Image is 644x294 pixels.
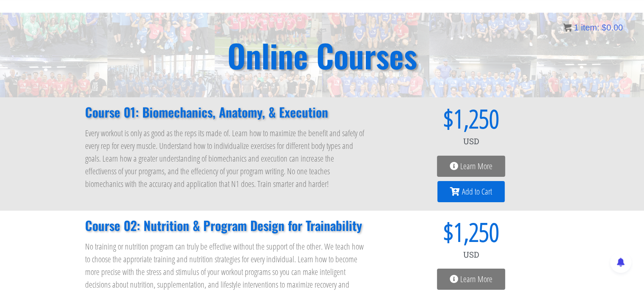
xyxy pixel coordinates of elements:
h2: Course 02: Nutrition & Program Design for Trainability [85,219,366,232]
div: USD [383,245,559,265]
h2: Online Courses [227,39,417,71]
a: Learn More [437,269,505,290]
span: Learn More [460,275,492,283]
a: Learn More [437,156,505,177]
span: 1,250 [453,219,499,245]
span: item: [581,23,599,32]
a: 1 item: $0.00 [563,23,623,32]
h2: Course 01: Biomechanics, Anatomy, & Execution [85,106,366,118]
div: USD [383,131,559,151]
span: $ [383,106,453,131]
bdi: 0.00 [602,23,623,32]
p: Every workout is only as good as the reps its made of. Learn how to maximize the benefit and safe... [85,127,366,190]
span: $ [602,23,606,32]
span: 1 [574,23,578,32]
a: Add to Cart [437,181,505,202]
span: Add to Cart [462,187,492,196]
img: icon11.png [563,23,572,32]
span: $ [383,219,453,245]
span: Learn More [460,162,492,170]
span: 1,250 [453,106,499,131]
